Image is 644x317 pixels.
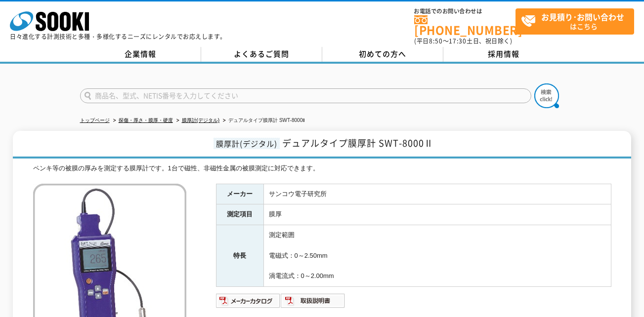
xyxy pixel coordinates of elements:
a: 取扱説明書 [281,299,345,307]
span: はこちら [521,9,634,34]
input: 商品名、型式、NETIS番号を入力してください [80,88,531,103]
a: 採用情報 [443,47,564,62]
span: デュアルタイプ膜厚計 SWT-8000Ⅱ [282,136,433,150]
p: 日々進化する計測技術と多種・多様化するニーズにレンタルでお応えします。 [10,34,226,40]
span: (平日 ～ 土日、祝日除く) [414,37,512,45]
th: 測定項目 [216,204,263,225]
td: サンコウ電子研究所 [263,184,611,204]
span: お電話でのお問い合わせは [414,8,515,14]
img: メーカーカタログ [216,293,281,309]
td: 膜厚 [263,204,611,225]
img: btn_search.png [534,83,559,108]
div: ペンキ等の被膜の厚みを測定する膜厚計です。1台で磁性、非磁性金属の被膜測定に対応できます。 [33,163,611,174]
a: 膜厚計(デジタル) [182,118,220,123]
span: 膜厚計(デジタル) [214,138,280,149]
li: デュアルタイプ膜厚計 SWT-8000Ⅱ [221,116,305,126]
a: 初めての方へ [322,47,443,62]
td: 測定範囲 電磁式：0～2.50mm 渦電流式：0～2.00mm [263,225,611,287]
img: 取扱説明書 [281,293,345,309]
a: よくあるご質問 [201,47,322,62]
th: 特長 [216,225,263,287]
strong: お見積り･お問い合わせ [541,11,624,23]
a: トップページ [80,118,110,123]
span: 17:30 [449,37,467,45]
th: メーカー [216,184,263,204]
a: お見積り･お問い合わせはこちら [515,8,634,35]
a: 探傷・厚さ・膜厚・硬度 [119,118,173,123]
span: 8:50 [429,37,443,45]
a: メーカーカタログ [216,299,281,307]
span: 初めての方へ [359,48,406,59]
a: [PHONE_NUMBER] [414,15,515,36]
a: 企業情報 [80,47,201,62]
